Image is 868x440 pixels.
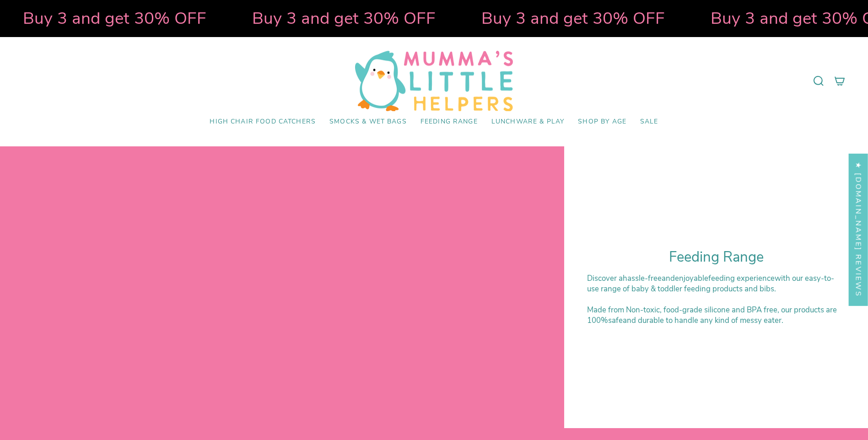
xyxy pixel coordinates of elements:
h1: Feeding Range [587,249,845,266]
strong: hassle-free [623,273,662,284]
div: Click to open Judge.me floating reviews tab [849,154,868,306]
span: Discover a and feeding experience [587,273,775,284]
a: Feeding Range [414,111,485,133]
strong: enjoyable [675,273,708,284]
img: Mumma’s Little Helpers [355,51,513,111]
strong: Buy 3 and get 30% OFF [248,7,431,30]
a: SALE [633,111,665,133]
div: M [587,305,845,326]
span: Lunchware & Play [491,118,564,126]
strong: Buy 3 and get 30% OFF [477,7,661,30]
a: Smocks & Wet Bags [323,111,414,133]
a: Shop by Age [571,111,633,133]
a: High Chair Food Catchers [203,111,323,133]
span: ade from Non-toxic, food-grade silicone and BPA free, our products are 100% and durable to handle... [587,305,837,326]
span: Smocks & Wet Bags [329,118,407,126]
strong: Buy 3 and get 30% OFF [19,7,202,30]
span: SALE [640,118,658,126]
a: Lunchware & Play [485,111,571,133]
span: High Chair Food Catchers [210,118,316,126]
span: Feeding Range [421,118,478,126]
div: with our easy-to-use range of baby & toddler feeding products and bibs. [587,273,845,294]
strong: safe [608,315,623,326]
span: Shop by Age [578,118,626,126]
